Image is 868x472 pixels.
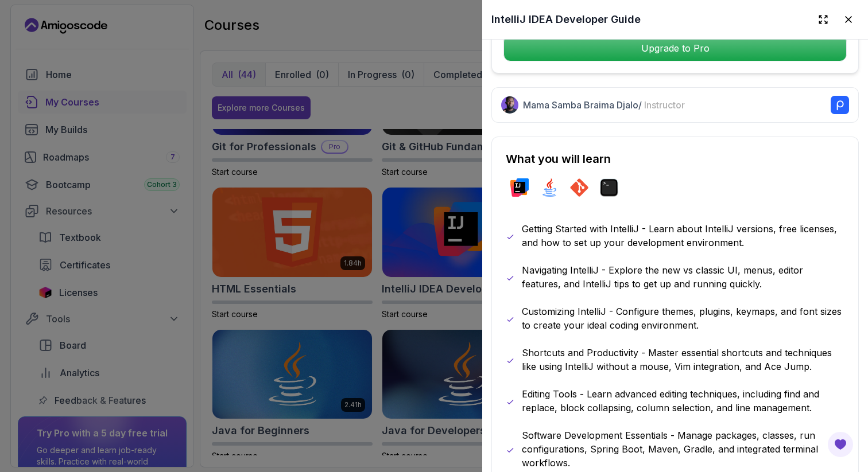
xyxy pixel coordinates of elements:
img: git logo [570,178,588,197]
span: Instructor [644,99,685,111]
button: Upgrade to Pro [503,35,847,61]
button: Open Feedback Button [827,431,854,458]
img: intellij logo [510,178,529,197]
img: terminal logo [600,178,618,197]
p: Customizing IntelliJ - Configure themes, plugins, keymaps, and font sizes to create your ideal co... [522,305,844,332]
p: Software Development Essentials - Manage packages, classes, run configurations, Spring Boot, Mave... [522,428,844,470]
p: Editing Tools - Learn advanced editing techniques, including find and replace, block collapsing, ... [522,387,844,415]
img: java logo [540,178,559,197]
p: Getting Started with IntelliJ - Learn about IntelliJ versions, free licenses, and how to set up y... [522,222,844,249]
img: Nelson Djalo [501,96,518,114]
h2: IntelliJ IDEA Developer Guide [491,11,641,28]
h2: What you will learn [506,151,844,167]
p: Navigating IntelliJ - Explore the new vs classic UI, menus, editor features, and IntelliJ tips to... [522,263,844,291]
p: Mama Samba Braima Djalo / [523,98,685,112]
p: Upgrade to Pro [504,36,846,61]
button: Expand drawer [813,9,834,30]
p: Shortcuts and Productivity - Master essential shortcuts and techniques like using IntelliJ withou... [522,346,844,373]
